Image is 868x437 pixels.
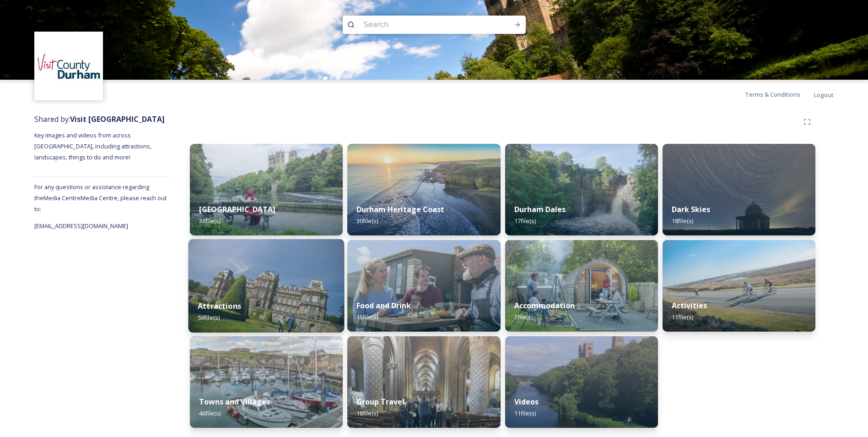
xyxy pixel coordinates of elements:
span: Shared by: [34,114,165,124]
img: discover%2520durham%2520-%2520durham%2520cathedral%2520%25288%2529.jpg [347,336,500,428]
span: 17 file(s) [514,217,536,225]
span: 2 file(s) [514,313,533,321]
strong: Dark Skies [672,204,710,214]
img: The%2520Bowes%2520Museum%2520%2810%29.jpg [189,239,345,333]
img: Visit_County_Durham_20240618_Critical_Tortoise_Durahm_City_01.jpg [190,144,343,235]
img: Teesdale%2520Cheesemakers%2520%2822%29.jpg [347,240,500,332]
img: 1680077135441.jpeg [36,33,102,99]
img: Durham%2520Cathedral%2520Drone%2520VCD.jpg [505,336,658,428]
img: Visit_County_Durham_20240612_Critical_Tortoise_West_Hall_Glamping_01.jpg [505,240,658,332]
strong: [GEOGRAPHIC_DATA] [199,204,275,214]
strong: Durham Heritage Coast [356,204,444,214]
span: 18 file(s) [672,217,693,225]
span: 59 file(s) [198,313,220,322]
strong: Food and Drink [356,300,411,311]
span: 15 file(s) [356,313,378,321]
span: 11 file(s) [514,409,536,417]
img: Seaham%25202019%2520%25281%2529.jpg [190,336,343,428]
a: Terms & Conditions [745,89,814,100]
span: 46 file(s) [199,409,221,417]
span: 26 file(s) [199,217,221,225]
span: 11 file(s) [672,313,693,321]
img: Hardwick%2520Park4.jpg [663,144,815,235]
strong: Attractions [198,301,241,311]
span: For any questions or assistance regarding the Media Centre Media Centre, please reach out to: [34,183,167,213]
strong: Towns and Villages [199,397,270,407]
strong: Group Travel [356,397,404,407]
img: Durham%2520Coast%2520%2862%29%2520Drone.jpg [347,144,500,235]
input: Search [359,15,485,35]
strong: Accommodation [514,300,575,311]
span: Key images and videos from across [GEOGRAPHIC_DATA], including attractions, landscapes, things to... [34,131,153,161]
strong: Visit [GEOGRAPHIC_DATA] [70,114,165,124]
span: 30 file(s) [356,217,378,225]
span: Terms & Conditions [745,90,800,98]
span: Logout [814,91,834,99]
span: [EMAIL_ADDRESS][DOMAIN_NAME] [34,222,128,230]
img: High%2520Force%2520%2813%29.jpg [505,144,658,235]
img: Etape%2520%287%29.jpg [663,240,815,332]
strong: Durham Dales [514,204,566,214]
strong: Videos [514,397,539,407]
span: 16 file(s) [356,409,378,417]
strong: Activities [672,300,707,311]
